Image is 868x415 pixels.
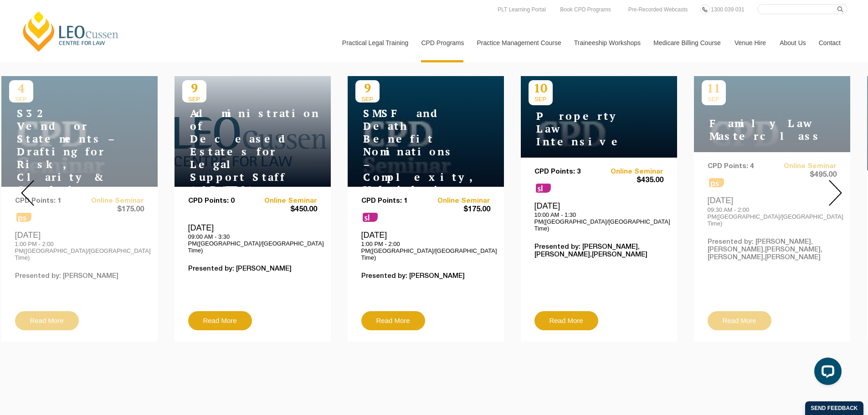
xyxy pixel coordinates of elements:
div: [DATE] [188,223,317,254]
h4: SMSF and Death Benefit Nominations – Complexity, Validity & Capacity [355,107,469,209]
a: 1300 039 031 [709,5,746,15]
p: CPD Points: 0 [188,197,253,205]
a: Read More [534,311,598,330]
h4: Administration of Deceased Estates for Legal Support Staff ([DATE]) [182,107,296,196]
span: $450.00 [252,205,317,215]
a: Online Seminar [426,197,490,205]
p: Presented by: [PERSON_NAME] [188,265,317,273]
p: CPD Points: 3 [534,168,599,176]
p: 10 [529,80,553,96]
p: Presented by: [PERSON_NAME],[PERSON_NAME],[PERSON_NAME] [534,243,663,259]
a: Traineeship Workshops [567,23,647,62]
a: Venue Hire [728,23,773,62]
a: About Us [773,23,812,62]
span: sl [536,184,551,193]
img: Prev [21,180,34,206]
iframe: LiveChat chat widget [807,354,845,392]
p: CPD Points: 1 [361,197,426,205]
p: 1:00 PM - 2:00 PM([GEOGRAPHIC_DATA]/[GEOGRAPHIC_DATA] Time) [361,241,490,261]
p: 09:00 AM - 3:30 PM([GEOGRAPHIC_DATA]/[GEOGRAPHIC_DATA] Time) [188,233,317,254]
span: sl [363,213,378,222]
a: Read More [188,311,252,330]
p: Presented by: [PERSON_NAME] [361,272,490,280]
span: SEP [529,96,553,102]
a: PLT Learning Portal [495,5,548,15]
a: Pre-Recorded Webcasts [626,5,690,15]
span: $175.00 [426,205,490,215]
p: 9 [182,80,206,96]
div: [DATE] [534,201,663,232]
div: [DATE] [361,230,490,261]
a: Read More [361,311,425,330]
a: Contact [812,23,847,62]
span: SEP [355,96,380,102]
p: 10:00 AM - 1:30 PM([GEOGRAPHIC_DATA]/[GEOGRAPHIC_DATA] Time) [534,211,663,232]
a: Online Seminar [252,197,317,205]
span: SEP [182,96,206,102]
a: CPD Programs [414,23,470,62]
span: 1300 039 031 [711,6,744,13]
a: Practice Management Course [470,23,567,62]
h4: Property Law Intensive [529,110,642,148]
p: 9 [355,80,380,96]
a: Practical Legal Training [335,23,415,62]
a: Book CPD Programs [558,5,613,15]
a: Medicare Billing Course [647,23,728,62]
span: $435.00 [599,176,663,185]
img: Next [829,180,842,206]
a: Online Seminar [599,168,663,176]
a: [PERSON_NAME] Centre for Law [21,10,121,53]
